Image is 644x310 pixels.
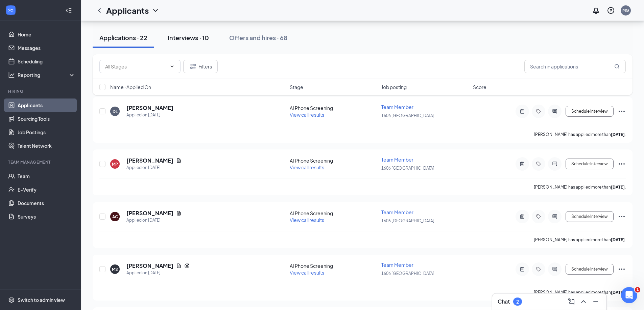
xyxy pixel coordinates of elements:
[618,160,626,168] svg: Ellipses
[113,109,118,114] div: DL
[611,185,625,190] b: [DATE]
[567,298,575,306] svg: ComposeMessage
[290,210,377,217] div: AI Phone Screening
[18,196,75,210] a: Documents
[621,287,637,303] iframe: Intercom live chat
[579,298,588,306] svg: ChevronUp
[381,209,413,215] span: Team Member
[381,84,407,90] span: Job posting
[112,161,118,167] div: MP
[8,297,15,303] svg: Settings
[524,60,626,73] input: Search in applications
[534,161,543,167] svg: Tag
[566,296,577,307] button: ComposeMessage
[592,298,600,306] svg: Minimize
[105,63,167,70] input: All Stages
[611,237,625,242] b: [DATE]
[381,271,434,276] span: 1606 [GEOGRAPHIC_DATA]
[498,298,510,305] h3: Chat
[290,112,324,118] span: View call results
[534,132,626,137] p: [PERSON_NAME] has applied more than .
[112,214,118,220] div: AC
[8,72,15,78] svg: Analysis
[18,139,75,152] a: Talent Network
[8,159,74,165] div: Team Management
[290,157,377,164] div: AI Phone Screening
[18,297,65,303] div: Switch to admin view
[618,107,626,115] svg: Ellipses
[18,183,75,196] a: E-Verify
[551,214,559,219] svg: ActiveChat
[18,55,75,68] a: Scheduling
[590,296,601,307] button: Minimize
[126,164,182,171] div: Applied on [DATE]
[126,262,173,270] h5: [PERSON_NAME]
[126,112,173,118] div: Applied on [DATE]
[18,72,76,78] div: Reporting
[184,263,190,269] svg: Reapply
[611,290,625,295] b: [DATE]
[381,218,434,223] span: 1606 [GEOGRAPHIC_DATA]
[534,109,543,114] svg: Tag
[126,157,173,164] h5: [PERSON_NAME]
[168,33,209,42] div: Interviews · 10
[18,125,75,139] a: Job Postings
[126,270,190,276] div: Applied on [DATE]
[607,6,615,15] svg: QuestionInfo
[518,161,526,167] svg: ActiveNote
[183,60,218,73] button: Filter Filters
[534,214,543,219] svg: Tag
[381,113,434,118] span: 1606 [GEOGRAPHIC_DATA]
[189,62,197,71] svg: Filter
[518,266,526,272] svg: ActiveNote
[126,104,173,112] h5: [PERSON_NAME]
[18,169,75,183] a: Team
[8,88,74,94] div: Hiring
[516,299,519,305] div: 2
[151,6,160,15] svg: ChevronDown
[112,266,118,272] div: MS
[473,84,486,90] span: Score
[534,266,543,272] svg: Tag
[18,112,75,125] a: Sourcing Tools
[618,213,626,221] svg: Ellipses
[592,6,600,15] svg: Notifications
[534,289,626,295] p: [PERSON_NAME] has applied more than .
[7,7,14,13] svg: WorkstreamLogo
[381,157,413,163] span: Team Member
[18,41,75,55] a: Messages
[566,106,614,117] button: Schedule Interview
[99,33,147,42] div: Applications · 22
[381,262,413,268] span: Team Member
[614,64,620,69] svg: MagnifyingGlass
[106,5,149,16] h1: Applicants
[381,166,434,171] span: 1606 [GEOGRAPHIC_DATA]
[126,217,182,224] div: Applied on [DATE]
[18,28,75,41] a: Home
[290,84,303,90] span: Stage
[578,296,589,307] button: ChevronUp
[95,6,103,15] svg: ChevronLeft
[518,109,526,114] svg: ActiveNote
[290,217,324,223] span: View call results
[611,132,625,137] b: [DATE]
[566,264,614,275] button: Schedule Interview
[566,159,614,169] button: Schedule Interview
[229,33,287,42] div: Offers and hires · 68
[290,105,377,111] div: AI Phone Screening
[176,210,182,216] svg: Document
[534,237,626,243] p: [PERSON_NAME] has applied more than .
[551,161,559,167] svg: ActiveChat
[126,209,173,217] h5: [PERSON_NAME]
[566,211,614,222] button: Schedule Interview
[169,64,175,69] svg: ChevronDown
[18,98,75,112] a: Applicants
[290,262,377,269] div: AI Phone Screening
[518,214,526,219] svg: ActiveNote
[18,210,75,223] a: Surveys
[618,265,626,273] svg: Ellipses
[290,164,324,170] span: View call results
[635,287,640,292] span: 1
[110,84,151,90] span: Name · Applied On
